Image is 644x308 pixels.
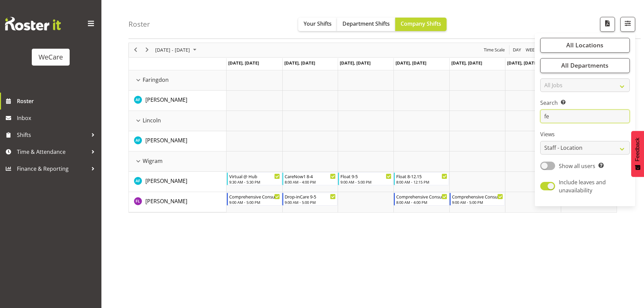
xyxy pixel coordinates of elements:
[285,179,336,185] div: 8:00 AM - 4:00 PM
[17,147,88,157] span: Time & Attendance
[395,18,447,31] button: Company Shifts
[394,172,449,185] div: Alex Ferguson"s event - Float 8-12.15 Begin From Thursday, August 28, 2025 at 8:00:00 AM GMT+12:0...
[145,136,187,144] a: [PERSON_NAME]
[540,131,630,139] label: Views
[304,20,332,27] span: Your Shifts
[452,199,503,205] div: 9:00 AM - 5:00 PM
[396,179,447,185] div: 8:00 AM - 12:15 PM
[141,43,153,57] div: next period
[450,193,505,206] div: Felize Lacson"s event - Comprehensive Consult 9-5 Begin From Friday, August 29, 2025 at 9:00:00 A...
[129,91,226,111] td: Alex Ferguson resource
[143,76,169,84] span: Faringdon
[525,46,539,54] button: Timeline Week
[229,193,280,200] div: Comprehensive Consult 9-5
[512,46,522,54] button: Timeline Day
[154,46,191,54] span: [DATE] - [DATE]
[507,60,538,66] span: [DATE], [DATE]
[145,177,187,185] a: [PERSON_NAME]
[285,193,336,200] div: Drop-inCare 9-5
[340,179,391,185] div: 9:00 AM - 5:00 PM
[285,199,336,205] div: 9:00 AM - 5:00 PM
[154,46,199,54] button: August 2025
[145,177,187,185] span: [PERSON_NAME]
[540,110,630,123] input: Search
[153,43,200,57] div: August 25 - 31, 2025
[229,199,280,205] div: 9:00 AM - 5:00 PM
[483,46,505,54] span: Time Scale
[525,46,538,54] span: Week
[129,131,226,151] td: Alex Ferguson resource
[540,99,630,107] label: Search
[131,46,140,54] button: Previous
[17,96,98,106] span: Roster
[285,173,336,180] div: CareNow1 8-4
[635,138,641,161] span: Feedback
[17,164,88,174] span: Finance & Reporting
[229,179,280,185] div: 9:30 AM - 5:30 PM
[340,60,371,66] span: [DATE], [DATE]
[17,113,98,123] span: Inbox
[401,20,441,27] span: Company Shifts
[129,172,226,192] td: Alex Ferguson resource
[451,60,482,66] span: [DATE], [DATE]
[298,18,337,31] button: Your Shifts
[129,151,226,172] td: Wigram resource
[128,43,617,213] div: Timeline Week of August 28, 2025
[129,111,226,131] td: Lincoln resource
[39,52,63,62] div: WeCare
[394,193,449,206] div: Felize Lacson"s event - Comprehensive Consult 8-4 Begin From Thursday, August 28, 2025 at 8:00:00...
[17,130,88,140] span: Shifts
[396,173,447,180] div: Float 8-12.15
[396,193,447,200] div: Comprehensive Consult 8-4
[145,197,187,205] span: [PERSON_NAME]
[128,20,150,28] h4: Roster
[145,197,187,205] a: [PERSON_NAME]
[227,193,282,206] div: Felize Lacson"s event - Comprehensive Consult 9-5 Begin From Monday, August 25, 2025 at 9:00:00 A...
[559,162,595,170] span: Show all users
[561,62,609,70] span: All Departments
[512,46,522,54] span: Day
[143,116,161,124] span: Lincoln
[228,60,259,66] span: [DATE], [DATE]
[282,172,337,185] div: Alex Ferguson"s event - CareNow1 8-4 Begin From Tuesday, August 26, 2025 at 8:00:00 AM GMT+12:00 ...
[145,137,187,144] span: [PERSON_NAME]
[143,46,152,54] button: Next
[559,179,606,194] span: Include leaves and unavailability
[5,17,61,30] img: Rosterit website logo
[483,46,506,54] button: Time Scale
[338,172,393,185] div: Alex Ferguson"s event - Float 9-5 Begin From Wednesday, August 27, 2025 at 9:00:00 AM GMT+12:00 E...
[452,193,503,200] div: Comprehensive Consult 9-5
[540,38,630,53] button: All Locations
[396,60,426,66] span: [DATE], [DATE]
[130,43,141,57] div: previous period
[342,20,390,27] span: Department Shifts
[129,70,226,91] td: Faringdon resource
[227,172,282,185] div: Alex Ferguson"s event - Virtual @ Hub Begin From Monday, August 25, 2025 at 9:30:00 AM GMT+12:00 ...
[145,96,187,103] span: [PERSON_NAME]
[229,173,280,180] div: Virtual @ Hub
[340,173,391,180] div: Float 9-5
[129,192,226,212] td: Felize Lacson resource
[600,17,615,32] button: Download a PDF of the roster according to the set date range.
[226,70,617,212] table: Timeline Week of August 28, 2025
[282,193,337,206] div: Felize Lacson"s event - Drop-inCare 9-5 Begin From Tuesday, August 26, 2025 at 9:00:00 AM GMT+12:...
[284,60,315,66] span: [DATE], [DATE]
[631,131,644,177] button: Feedback - Show survey
[337,18,395,31] button: Department Shifts
[566,41,603,49] span: All Locations
[145,96,187,104] a: [PERSON_NAME]
[540,58,630,73] button: All Departments
[620,17,635,32] button: Filter Shifts
[143,157,163,165] span: Wigram
[396,199,447,205] div: 8:00 AM - 4:00 PM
